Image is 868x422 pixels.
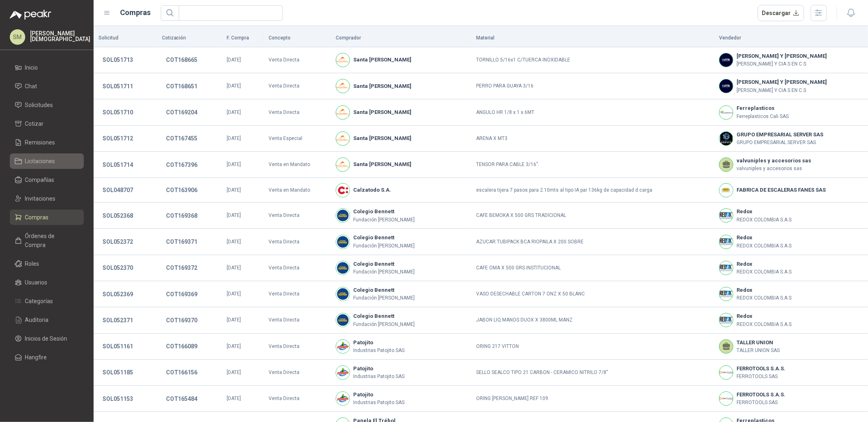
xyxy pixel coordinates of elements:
[10,275,84,290] a: Usuarios
[10,135,84,150] a: Remisiones
[10,172,84,188] a: Compañías
[227,187,241,193] span: [DATE]
[471,334,714,360] td: ORING 217 VITTON
[737,391,785,399] b: FERROTOOLS S.A.S.
[94,29,157,47] th: Solicitud
[471,229,714,255] td: AZUCAR TUBIPACK BCA RIOPAILA X 200 SOBRE
[336,340,350,353] img: Company Logo
[25,138,55,147] span: Remisiones
[98,339,137,354] button: SOL051161
[471,386,714,412] td: ORING [PERSON_NAME] REF 109
[737,234,791,242] b: Redox
[353,312,415,320] b: Colegio Bennett
[98,183,137,197] button: SOL048707
[162,234,202,249] button: COT169371
[157,29,222,47] th: Cotización
[25,297,53,306] span: Categorías
[25,157,55,166] span: Licitaciones
[353,234,415,242] b: Colegio Bennett
[162,391,202,406] button: COT165484
[353,294,415,302] p: Fundación [PERSON_NAME]
[162,365,202,380] button: COT166156
[98,287,137,302] button: SOL052369
[737,365,785,373] b: FERROTOOLS S.A.S.
[737,131,823,139] b: GRUPO EMPRESARIAL SERVER SAS
[98,79,137,94] button: SOL051711
[25,213,49,222] span: Compras
[336,53,350,67] img: Company Logo
[264,152,331,178] td: Venta en Mandato
[719,184,733,197] img: Company Logo
[25,278,48,287] span: Usuarios
[737,78,827,86] b: [PERSON_NAME] Y [PERSON_NAME]
[737,104,789,112] b: Ferreplasticos
[737,312,791,320] b: Redox
[471,203,714,229] td: CAFE BEMOKA X 500 GRS TRADICIONAL
[98,365,137,380] button: SOL051185
[353,339,404,347] b: Patojito
[162,260,202,275] button: COT169372
[353,321,415,328] p: Fundación [PERSON_NAME]
[264,334,331,360] td: Venta Directa
[10,331,84,346] a: Inicios de Sesión
[353,391,404,399] b: Patojito
[227,370,241,375] span: [DATE]
[719,261,733,275] img: Company Logo
[336,366,350,379] img: Company Logo
[10,29,25,45] div: SM
[222,29,264,47] th: F. Compra
[10,350,84,365] a: Hangfire
[714,29,868,47] th: Vendedor
[353,242,415,250] p: Fundación [PERSON_NAME]
[98,105,137,120] button: SOL051710
[737,157,811,165] b: valvuniples y accesorios sas
[25,353,47,362] span: Hangfire
[737,186,826,194] b: FABRICA DE ESCALERAS FANES SAS
[10,228,84,253] a: Órdenes de Compra
[353,373,404,380] p: Industrias Patojito SAS
[264,386,331,412] td: Venta Directa
[10,116,84,131] a: Cotizar
[353,134,411,142] b: Santa [PERSON_NAME]
[25,334,68,343] span: Inicios de Sesión
[737,373,785,380] p: FERROTOOLS SAS
[737,399,785,407] p: FERROTOOLS SAS
[162,313,202,328] button: COT169370
[25,119,44,128] span: Cotizar
[471,126,714,152] td: ARENA X MT3
[227,396,241,401] span: [DATE]
[264,255,331,281] td: Venta Directa
[227,162,241,167] span: [DATE]
[264,178,331,203] td: Venta en Mandato
[98,234,137,249] button: SOL052372
[353,160,411,168] b: Santa [PERSON_NAME]
[719,392,733,405] img: Company Logo
[719,106,733,119] img: Company Logo
[227,212,241,218] span: [DATE]
[227,265,241,271] span: [DATE]
[336,235,350,249] img: Company Logo
[264,281,331,307] td: Venta Directa
[98,52,137,67] button: SOL051713
[98,313,137,328] button: SOL052371
[264,229,331,255] td: Venta Directa
[336,261,350,275] img: Company Logo
[162,105,202,120] button: COT169204
[10,97,84,113] a: Solicitudes
[737,260,791,268] b: Redox
[98,260,137,275] button: SOL052370
[353,286,415,294] b: Colegio Bennett
[264,203,331,229] td: Venta Directa
[737,294,791,302] p: REDOX COLOMBIA S.A.S
[98,391,137,406] button: SOL051153
[353,268,415,276] p: Fundación [PERSON_NAME]
[162,339,202,354] button: COT166089
[25,101,53,109] span: Solicitudes
[353,82,411,90] b: Santa [PERSON_NAME]
[737,113,789,120] p: Ferreplasticos Cali SAS
[737,87,827,94] p: [PERSON_NAME] Y CIA S EN C S
[471,99,714,125] td: ANGULO HR 1/8 x 1 x 6MT
[162,79,202,94] button: COT168651
[98,208,137,223] button: SOL052368
[264,29,331,47] th: Concepto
